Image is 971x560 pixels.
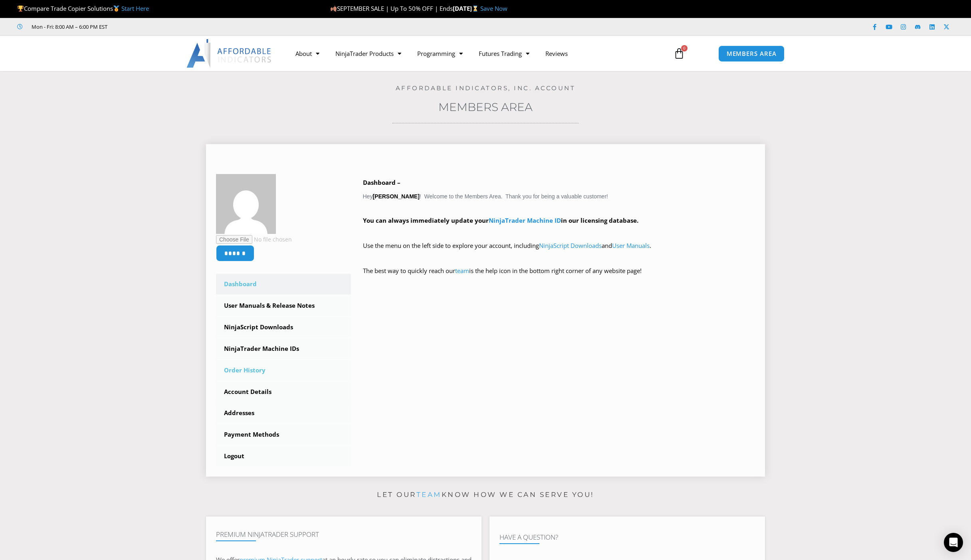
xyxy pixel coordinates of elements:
[662,42,697,65] a: 0
[363,178,400,186] b: Dashboard –
[438,100,533,114] a: Members Area
[121,4,149,12] a: Start Here
[216,317,351,338] a: NinjaScript Downloads
[363,216,638,224] strong: You can always immediately update your in our licensing database.
[363,240,755,263] p: Use the menu on the left side to explore your account, including and .
[612,241,650,249] a: User Manuals
[216,360,351,381] a: Order History
[499,533,755,541] h4: Have A Question?
[539,241,602,249] a: NinjaScript Downloads
[471,44,537,63] a: Futures Trading
[409,44,471,63] a: Programming
[216,174,276,234] img: d94fb42acb35f3c15dcec483a3360b2eae23a5bf0cb9792f62c1165301224848
[327,44,409,63] a: NinjaTrader Products
[363,177,755,288] div: Hey ! Welcome to the Members Area. Thank you for being a valuable customer!
[287,44,664,63] nav: Menu
[944,533,963,552] div: Open Intercom Messenger
[681,45,688,51] span: 0
[396,84,576,92] a: Affordable Indicators, Inc. Account
[216,446,351,467] a: Logout
[216,338,351,359] a: NinjaTrader Machine IDs
[216,295,351,316] a: User Manuals & Release Notes
[216,382,351,402] a: Account Details
[216,274,351,467] nav: Account pages
[30,22,107,32] span: Mon - Fri: 8:00 AM – 6:00 PM EST
[216,424,351,445] a: Payment Methods
[480,4,507,12] a: Save Now
[331,6,337,12] img: 🍂
[113,6,119,12] img: 🥇
[17,4,149,12] span: Compare Trade Copier Solutions
[18,6,24,12] img: 🏆
[119,23,238,31] iframe: Customer reviews powered by Trustpilot
[489,216,561,224] a: NinjaTrader Machine ID
[363,265,755,288] p: The best way to quickly reach our is the help icon in the bottom right corner of any website page!
[216,274,351,295] a: Dashboard
[216,403,351,423] a: Addresses
[727,51,777,57] span: MEMBERS AREA
[206,489,765,501] p: Let our know how we can serve you!
[453,4,480,12] strong: [DATE]
[373,193,419,200] strong: [PERSON_NAME]
[287,44,327,63] a: About
[330,4,453,12] span: SEPTEMBER SALE | Up To 50% OFF | Ends
[216,530,472,538] h4: Premium NinjaTrader Support
[455,267,469,275] a: team
[537,44,576,63] a: Reviews
[416,491,442,499] a: team
[186,39,272,68] img: LogoAI | Affordable Indicators – NinjaTrader
[718,46,785,62] a: MEMBERS AREA
[472,6,478,12] img: ⌛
